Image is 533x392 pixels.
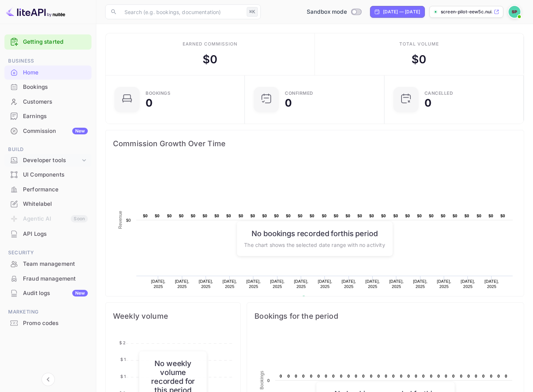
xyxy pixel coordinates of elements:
[309,296,327,301] text: Revenue
[413,279,427,289] text: [DATE], 2025
[4,109,91,124] div: Earnings
[467,374,470,378] text: 0
[366,279,380,289] text: [DATE], 2025
[4,57,91,65] span: Business
[441,9,492,15] p: screen-pilot-eew5c.nui...
[362,374,364,378] text: 0
[23,68,88,77] div: Home
[280,374,282,378] text: 0
[295,374,297,378] text: 0
[4,66,91,80] div: Home
[392,374,394,378] text: 0
[340,374,342,378] text: 0
[509,6,520,18] img: Screen Pilot
[270,279,284,289] text: [DATE], 2025
[151,279,166,289] text: [DATE], 2025
[23,112,88,121] div: Earnings
[318,279,332,289] text: [DATE], 2025
[126,218,131,222] text: $0
[146,91,170,96] div: Bookings
[274,214,279,218] text: $0
[385,374,387,378] text: 0
[23,98,88,106] div: Customers
[4,227,91,241] a: API Logs
[259,371,264,390] text: Bookings
[113,310,233,322] span: Weekly volume
[120,374,126,379] tspan: $ 1
[302,374,304,378] text: 0
[407,374,410,378] text: 0
[4,145,91,154] span: Build
[484,279,499,289] text: [DATE], 2025
[41,373,55,386] button: Collapse navigation
[191,214,196,218] text: $0
[424,91,453,96] div: CANCELLED
[175,279,189,289] text: [DATE], 2025
[304,8,364,16] div: Switch to Production mode
[4,272,91,285] a: Fraud management
[244,241,385,248] p: The chart shows the selected date range with no activity
[203,214,207,218] text: $0
[4,95,91,108] a: Customers
[310,214,314,218] text: $0
[4,249,91,257] span: Security
[262,214,267,218] text: $0
[4,286,91,301] div: Audit logsNew
[4,272,91,286] div: Fraud management
[4,168,91,181] a: UI Components
[254,310,516,322] span: Bookings for the period
[475,374,477,378] text: 0
[452,374,454,378] text: 0
[417,214,422,218] text: $0
[399,41,439,47] div: Total volume
[437,374,440,378] text: 0
[357,214,362,218] text: $0
[4,257,91,271] a: Team management
[4,109,91,123] a: Earnings
[4,168,91,182] div: UI Components
[355,374,357,378] text: 0
[120,4,244,19] input: Search (e.g. bookings, documentation)
[441,214,446,218] text: $0
[4,316,91,330] a: Promo codes
[203,51,217,68] div: $ 0
[246,279,261,289] text: [DATE], 2025
[285,91,313,96] div: Confirmed
[429,214,434,218] text: $0
[422,374,424,378] text: 0
[298,214,303,218] text: $0
[6,6,65,18] img: LiteAPI logo
[381,214,386,218] text: $0
[505,374,507,378] text: 0
[294,279,309,289] text: [DATE], 2025
[4,80,91,94] a: Bookings
[4,124,91,138] div: CommissionNew
[307,8,347,16] span: Sandbox mode
[389,279,404,289] text: [DATE], 2025
[4,286,91,300] a: Audit logsNew
[412,51,426,68] div: $ 0
[322,214,327,218] text: $0
[460,374,462,378] text: 0
[23,171,88,179] div: UI Components
[4,182,91,197] div: Performance
[4,34,91,50] div: Getting started
[4,227,91,241] div: API Logs
[23,289,88,298] div: Audit logs
[23,127,88,135] div: Commission
[239,214,243,218] text: $0
[490,374,492,378] text: 0
[120,357,126,362] tspan: $ 1
[347,374,350,378] text: 0
[285,98,292,108] div: 0
[4,316,91,331] div: Promo codes
[183,41,237,47] div: Earned commission
[370,374,372,378] text: 0
[146,98,153,108] div: 0
[287,374,290,378] text: 0
[4,95,91,109] div: Customers
[377,374,380,378] text: 0
[415,374,417,378] text: 0
[155,214,160,218] text: $0
[482,374,484,378] text: 0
